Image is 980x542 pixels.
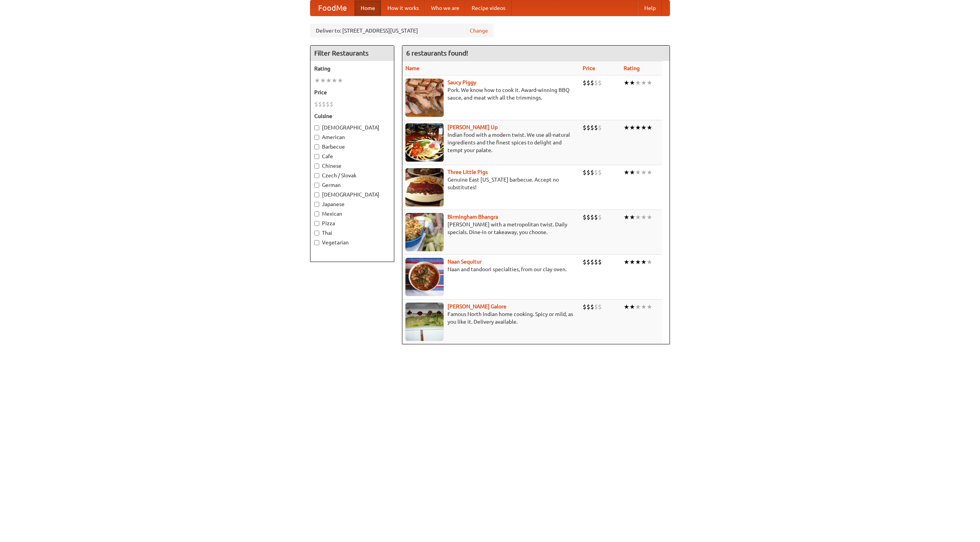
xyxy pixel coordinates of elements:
[635,303,641,311] li: ★
[318,100,322,108] li: $
[629,303,635,311] li: ★
[647,213,652,221] li: ★
[314,133,390,141] label: American
[586,213,590,221] li: $
[624,168,629,177] li: ★
[310,0,354,16] a: FoodMe
[635,258,641,266] li: ★
[448,79,476,85] a: Saucy Piggy
[635,213,641,221] li: ★
[314,192,319,197] input: [DEMOGRAPHIC_DATA]
[629,168,635,177] li: ★
[647,79,652,87] li: ★
[624,213,629,221] li: ★
[448,124,498,130] b: [PERSON_NAME] Up
[314,76,320,85] li: ★
[598,303,602,311] li: $
[635,168,641,177] li: ★
[590,213,594,221] li: $
[314,112,390,120] h5: Cuisine
[326,100,330,108] li: $
[629,258,635,266] li: ★
[583,123,586,132] li: $
[635,123,641,132] li: ★
[314,221,319,226] input: Pizza
[624,79,629,87] li: ★
[314,124,390,131] label: [DEMOGRAPHIC_DATA]
[594,303,598,311] li: $
[405,213,444,251] img: bhangra.jpg
[405,310,577,326] p: Famous North Indian home cooking. Spicy or mild, as you like it. Delivery available.
[405,168,444,206] img: littlepigs.jpg
[405,265,577,273] p: Naan and tandoori specialties, from our clay oven.
[405,303,444,341] img: currygalore.jpg
[638,0,662,16] a: Help
[598,123,602,132] li: $
[647,168,652,177] li: ★
[337,76,343,85] li: ★
[590,79,594,87] li: $
[624,258,629,266] li: ★
[314,143,390,151] label: Barbecue
[405,176,577,191] p: Genuine East [US_STATE] barbecue. Accept no substitutes!
[586,123,590,132] li: $
[641,79,647,87] li: ★
[448,303,506,309] a: [PERSON_NAME] Galore
[583,213,586,221] li: $
[448,214,498,220] b: Birmingham Bhangra
[314,172,390,179] label: Czech / Slovak
[641,168,647,177] li: ★
[314,125,319,130] input: [DEMOGRAPHIC_DATA]
[310,46,394,61] h4: Filter Restaurants
[314,239,390,246] label: Vegetarian
[310,24,494,38] div: Deliver to: [STREET_ADDRESS][US_STATE]
[314,240,319,245] input: Vegetarian
[314,202,319,207] input: Japanese
[629,213,635,221] li: ★
[405,65,420,71] a: Name
[641,123,647,132] li: ★
[448,169,488,175] a: Three Little Pigs
[405,258,444,296] img: naansequitur.jpg
[448,259,482,265] a: Naan Sequitur
[586,79,590,87] li: $
[314,173,319,178] input: Czech / Slovak
[405,123,444,162] img: curryup.jpg
[583,258,586,266] li: $
[590,258,594,266] li: $
[635,79,641,87] li: ★
[314,65,390,72] h5: Rating
[641,258,647,266] li: ★
[314,231,319,236] input: Thai
[629,79,635,87] li: ★
[598,79,602,87] li: $
[465,0,511,16] a: Recipe videos
[594,123,598,132] li: $
[314,219,390,227] label: Pizza
[405,131,577,154] p: Indian food with a modern twist. We use all-natural ingredients and the finest spices to delight ...
[594,168,598,177] li: $
[405,86,577,102] p: Pork. We know how to cook it. Award-winning BBQ sauce, and meat with all the trimmings.
[314,144,319,149] input: Barbecue
[314,152,390,160] label: Cafe
[314,210,390,218] label: Mexican
[590,123,594,132] li: $
[629,123,635,132] li: ★
[314,211,319,216] input: Mexican
[598,258,602,266] li: $
[583,79,586,87] li: $
[598,168,602,177] li: $
[405,79,444,117] img: saucy.jpg
[314,200,390,208] label: Japanese
[354,0,381,16] a: Home
[406,49,468,57] ng-pluralize: 6 restaurants found!
[590,303,594,311] li: $
[332,76,337,85] li: ★
[314,191,390,198] label: [DEMOGRAPHIC_DATA]
[594,79,598,87] li: $
[598,213,602,221] li: $
[647,303,652,311] li: ★
[647,123,652,132] li: ★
